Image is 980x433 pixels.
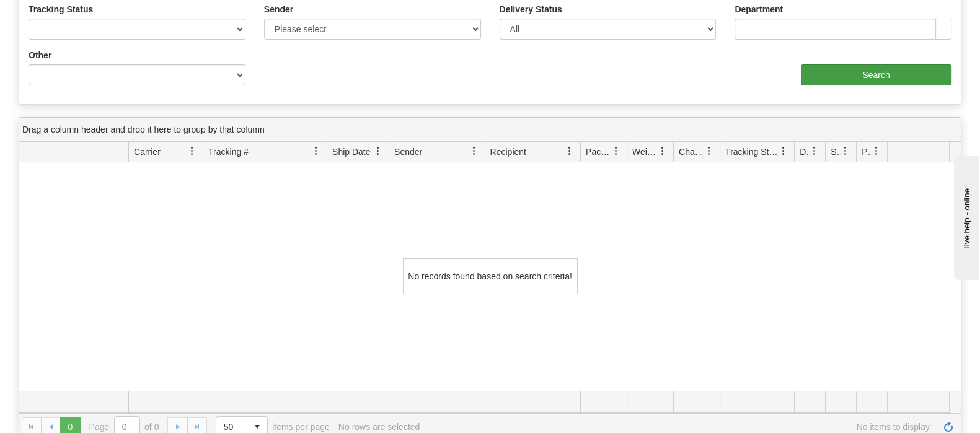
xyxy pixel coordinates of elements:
[725,146,779,158] span: Tracking Status
[368,141,389,162] a: Ship Date filter column settings
[632,146,658,158] span: Weight
[264,3,293,15] label: Sender
[801,64,951,85] input: Search
[652,141,673,162] a: Weight filter column settings
[182,141,203,162] a: Carrier filter column settings
[586,146,612,158] span: Packages
[606,141,627,162] a: Packages filter column settings
[224,421,240,433] span: 50
[338,422,420,432] div: No rows are selected
[208,146,249,158] span: Tracking #
[699,141,720,162] a: Charge filter column settings
[862,146,872,158] span: Pickup Status
[29,49,51,61] label: Other
[500,3,562,15] label: Delivery Status
[773,141,794,162] a: Tracking Status filter column settings
[735,3,783,15] label: Department
[559,141,580,162] a: Recipient filter column settings
[866,141,887,162] a: Pickup Status filter column settings
[804,141,825,162] a: Delivery Status filter column settings
[29,3,93,15] label: Tracking Status
[134,146,161,158] span: Carrier
[306,141,327,162] a: Tracking # filter column settings
[951,153,979,279] iframe: chat widget
[9,11,115,20] div: live help - online
[428,422,930,432] span: No items to display
[679,146,705,158] span: Charge
[332,146,370,158] span: Ship Date
[490,146,526,158] span: Recipient
[403,258,578,294] div: No records found based on search criteria!
[19,118,961,142] div: grid grouping header
[464,141,485,162] a: Sender filter column settings
[394,146,422,158] span: Sender
[835,141,856,162] a: Shipment Issues filter column settings
[800,146,810,158] span: Delivery Status
[831,146,841,158] span: Shipment Issues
